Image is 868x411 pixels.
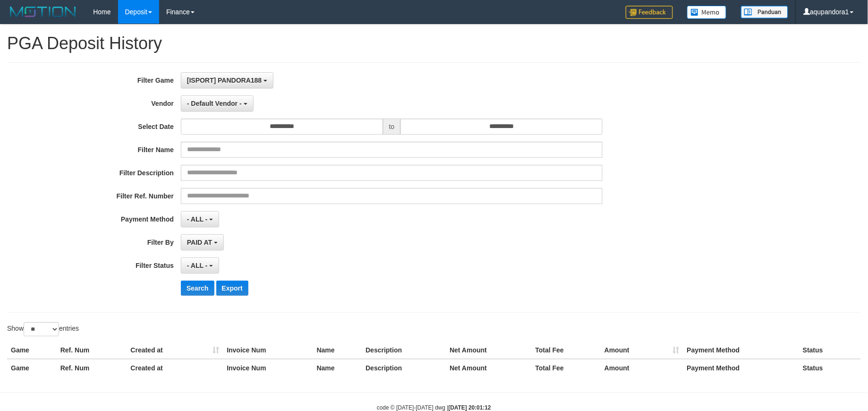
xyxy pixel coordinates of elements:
button: - Default Vendor - [181,95,254,111]
button: PAID AT [181,234,224,250]
th: Description [362,342,446,359]
th: Amount [601,359,683,377]
button: - ALL - [181,211,219,227]
th: Created at [127,342,223,359]
strong: [DATE] 20:01:12 [449,404,491,411]
th: Status [799,342,861,359]
img: MOTION_logo.png [7,5,79,19]
th: Total Fee [532,342,601,359]
small: code © [DATE]-[DATE] dwg | [377,404,491,411]
th: Status [799,359,861,377]
th: Invoice Num [223,359,313,377]
th: Net Amount [446,342,531,359]
h1: PGA Deposit History [7,34,861,53]
img: Button%20Memo.svg [687,6,727,19]
span: - ALL - [187,262,208,269]
button: Export [216,281,248,296]
th: Ref. Num [57,342,127,359]
span: [ISPORT] PANDORA188 [187,77,262,84]
span: - ALL - [187,215,208,223]
button: Search [181,281,214,296]
img: Feedback.jpg [626,6,673,19]
th: Game [7,342,57,359]
select: Showentries [24,322,59,336]
button: - ALL - [181,257,219,274]
th: Name [313,342,362,359]
th: Payment Method [683,342,800,359]
th: Net Amount [446,359,531,377]
th: Payment Method [683,359,800,377]
th: Invoice Num [223,342,313,359]
th: Game [7,359,57,377]
img: panduan.png [741,6,788,18]
span: - Default Vendor - [187,100,242,107]
th: Ref. Num [57,359,127,377]
span: to [383,119,401,135]
th: Total Fee [532,359,601,377]
th: Name [313,359,362,377]
th: Created at [127,359,223,377]
th: Amount [601,342,683,359]
span: PAID AT [187,239,212,246]
th: Description [362,359,446,377]
label: Show entries [7,322,79,336]
button: [ISPORT] PANDORA188 [181,72,273,88]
